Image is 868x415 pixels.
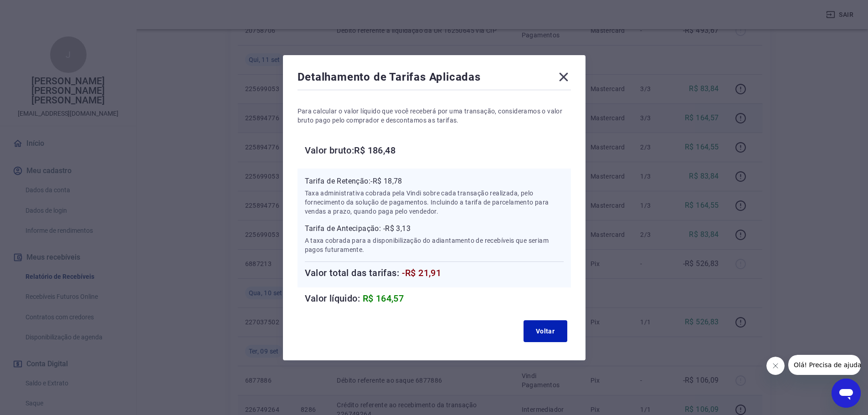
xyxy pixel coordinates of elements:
[298,70,571,88] div: Detalhamento de Tarifas Aplicadas
[524,320,567,342] button: Voltar
[305,143,571,158] h6: Valor bruto: R$ 186,48
[363,293,404,304] span: R$ 164,57
[305,291,571,306] h6: Valor líquido:
[305,189,564,216] p: Taxa administrativa cobrada pela Vindi sobre cada transação realizada, pelo fornecimento da soluç...
[832,379,861,408] iframe: Botão para abrir a janela de mensagens
[298,107,571,125] p: Para calcular o valor líquido que você receberá por uma transação, consideramos o valor bruto pag...
[305,223,564,234] p: Tarifa de Antecipação: -R$ 3,13
[305,266,564,280] h6: Valor total das tarifas:
[305,236,564,254] p: A taxa cobrada para a disponibilização do adiantamento de recebíveis que seriam pagos futuramente.
[788,355,861,375] iframe: Mensagem da empresa
[766,357,785,375] iframe: Fechar mensagem
[5,6,77,14] span: Olá! Precisa de ajuda?
[402,267,442,278] span: -R$ 21,91
[305,176,564,187] p: Tarifa de Retenção: -R$ 18,78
